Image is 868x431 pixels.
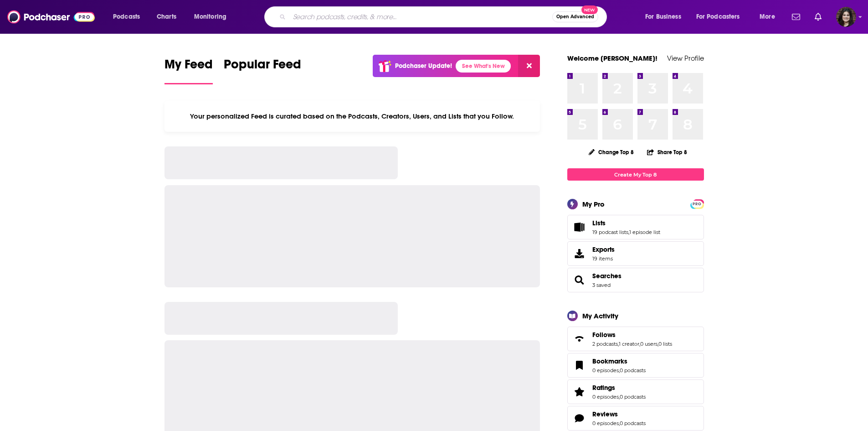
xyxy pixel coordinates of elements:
[567,353,704,378] span: Bookmarks
[592,282,611,288] a: 3 saved
[583,146,640,158] button: Change Top 8
[692,201,703,208] span: PRO
[581,5,598,14] span: New
[273,6,616,27] div: Search podcasts, credits, & more...
[620,420,646,426] a: 0 podcasts
[570,412,589,425] a: Reviews
[552,11,598,22] button: Open AdvancedNew
[224,57,301,78] span: Popular Feed
[618,341,619,347] span: ,
[619,420,620,426] span: ,
[692,200,703,207] a: PRO
[570,221,589,234] a: Lists
[592,357,627,365] span: Bookmarks
[592,272,621,280] a: Searches
[620,367,646,374] a: 0 podcasts
[592,219,606,227] span: Lists
[567,241,704,266] a: Exports
[640,341,657,347] a: 0 users
[582,200,605,208] div: My Pro
[619,367,620,374] span: ,
[760,10,775,23] span: More
[567,268,704,292] span: Searches
[592,341,618,347] a: 2 podcasts
[289,10,552,24] input: Search podcasts, credits, & more...
[645,10,681,23] span: For Business
[582,312,618,320] div: My Activity
[164,101,540,132] div: Your personalized Feed is curated based on the Podcasts, Creators, Users, and Lists that you Follow.
[592,357,646,365] a: Bookmarks
[567,215,704,239] span: Lists
[690,10,753,24] button: open menu
[619,341,639,347] a: 1 creator
[570,332,589,345] a: Follows
[194,10,226,23] span: Monitoring
[628,229,629,235] span: ,
[696,10,740,23] span: For Podcasters
[592,245,615,254] span: Exports
[151,10,182,24] a: Charts
[224,57,301,84] a: Popular Feed
[592,420,619,426] a: 0 episodes
[592,219,660,227] a: Lists
[570,385,589,398] a: Ratings
[164,57,213,78] span: My Feed
[753,10,786,24] button: open menu
[592,394,619,400] a: 0 episodes
[113,10,140,23] span: Podcasts
[592,384,646,392] a: Ratings
[567,379,704,404] span: Ratings
[567,406,704,431] span: Reviews
[570,274,589,286] a: Searches
[592,229,628,235] a: 19 podcast lists
[570,359,589,372] a: Bookmarks
[639,341,640,347] span: ,
[107,10,152,24] button: open menu
[592,255,615,262] span: 19 items
[592,367,619,374] a: 0 episodes
[592,410,646,418] a: Reviews
[657,341,658,347] span: ,
[619,394,620,400] span: ,
[647,143,688,161] button: Share Top 8
[836,7,856,27] span: Logged in as amandavpr
[456,60,511,73] a: See What's New
[567,327,704,351] span: Follows
[395,62,452,70] p: Podchaser Update!
[567,168,704,181] a: Create My Top 8
[836,7,856,27] button: Show profile menu
[658,341,672,347] a: 0 lists
[592,331,616,339] span: Follows
[592,384,615,392] span: Ratings
[592,331,672,339] a: Follows
[157,10,176,23] span: Charts
[567,54,657,62] a: Welcome [PERSON_NAME]!
[620,394,646,400] a: 0 podcasts
[7,8,95,26] img: Podchaser - Follow, Share and Rate Podcasts
[667,54,704,62] a: View Profile
[570,247,589,260] span: Exports
[556,15,594,19] span: Open Advanced
[629,229,660,235] a: 1 episode list
[639,10,693,24] button: open menu
[836,7,856,27] img: User Profile
[188,10,238,24] button: open menu
[788,9,804,25] a: Show notifications dropdown
[164,57,213,84] a: My Feed
[811,9,825,25] a: Show notifications dropdown
[592,410,618,418] span: Reviews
